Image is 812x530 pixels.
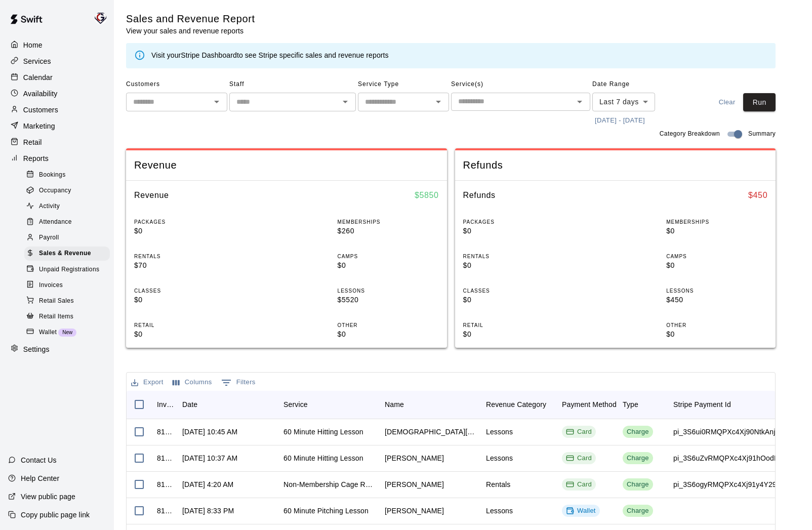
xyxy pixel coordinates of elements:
a: Marketing [8,118,106,134]
a: Activity [24,199,114,215]
div: Sep 13, 2025, 10:45 AM [182,427,237,437]
span: Revenue [134,158,439,172]
p: Contact Us [21,455,57,465]
button: Show filters [219,375,258,391]
p: MEMBERSHIPS [666,218,767,226]
div: Service [278,390,380,419]
div: Sep 12, 2025, 8:33 PM [182,506,234,516]
p: $70 [134,260,235,271]
p: CLASSES [134,287,235,295]
div: Bookings [24,168,110,182]
button: Run [743,93,776,112]
p: Customers [23,105,58,115]
p: $0 [666,260,767,271]
h6: Revenue [134,189,169,202]
div: Stripe Payment Id [673,390,731,419]
a: Attendance [24,215,114,230]
p: PACKAGES [134,218,235,226]
div: Kristen Beaty [385,427,476,437]
div: Charge [627,454,649,463]
span: Date Range [592,76,681,93]
a: Occupancy [24,183,114,198]
button: Select columns [170,375,215,390]
button: Export [129,375,166,390]
div: Type [623,390,638,419]
div: pi_3S6ogyRMQPXc4Xj91y4Y299E [673,479,785,490]
p: $0 [134,295,235,305]
a: Settings [8,342,106,357]
span: New [58,330,76,335]
p: RENTALS [134,253,235,260]
p: $0 [338,329,439,340]
p: $450 [666,295,767,305]
p: RETAIL [134,321,235,329]
div: 813247 [157,506,172,516]
div: pi_3S6ui0RMQPXc4Xj90NtkAnj7 [673,427,780,437]
div: Sales & Revenue [24,247,110,261]
a: Retail Items [24,309,114,324]
p: Availability [23,89,58,99]
div: Visit your to see Stripe specific sales and revenue reports [151,50,389,61]
button: Open [431,95,445,109]
div: Sep 13, 2025, 10:37 AM [182,453,237,463]
span: Activity [39,201,60,212]
div: 60 Minute Pitching Lesson [283,506,369,516]
div: Mike Colangelo (Owner) [93,8,114,28]
div: Payroll [24,231,110,245]
span: Service Type [358,76,449,93]
div: InvoiceId [152,390,177,419]
div: Retail Sales [24,294,110,308]
div: 60 Minute Hitting Lesson [283,427,363,437]
div: pi_3S6uZvRMQPXc4Xj91hOodFiG [673,453,786,463]
div: Lessons [486,453,513,463]
div: 813516 [157,479,172,490]
div: Invoices [24,278,110,293]
p: Settings [23,344,50,354]
div: Payment Method [557,390,618,419]
p: View your sales and revenue reports [126,26,255,36]
span: Unpaid Registrations [39,265,99,275]
button: [DATE] - [DATE] [592,113,647,129]
p: Reports [23,153,49,164]
div: Lessons [486,506,513,516]
div: Card [566,427,592,437]
div: Service [283,390,308,419]
h6: $ 450 [748,189,767,202]
a: Calendar [8,70,106,85]
a: Bookings [24,167,114,183]
p: $0 [134,226,235,236]
span: Summary [748,129,776,139]
button: Open [338,95,352,109]
div: Occupancy [24,184,110,198]
div: Melissa Baldwin [385,506,444,516]
p: LESSONS [338,287,439,295]
p: $0 [666,226,767,236]
p: View public page [21,492,75,502]
p: Marketing [23,121,55,131]
div: Date [182,390,197,419]
div: Type [618,390,668,419]
a: Availability [8,86,106,101]
p: RENTALS [463,253,564,260]
div: Activity [24,199,110,214]
p: MEMBERSHIPS [338,218,439,226]
span: Attendance [39,217,72,227]
h6: $ 5850 [415,189,439,202]
div: Lessons [486,427,513,437]
span: Occupancy [39,186,71,196]
div: Last 7 days [592,93,655,111]
div: Name [385,390,404,419]
p: OTHER [338,321,439,329]
div: Name [380,390,481,419]
div: Payment Method [562,390,617,419]
div: 813696 [157,427,172,437]
a: Customers [8,102,106,117]
span: Bookings [39,170,66,180]
a: Home [8,37,106,53]
div: Revenue Category [481,390,557,419]
a: Reports [8,151,106,166]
